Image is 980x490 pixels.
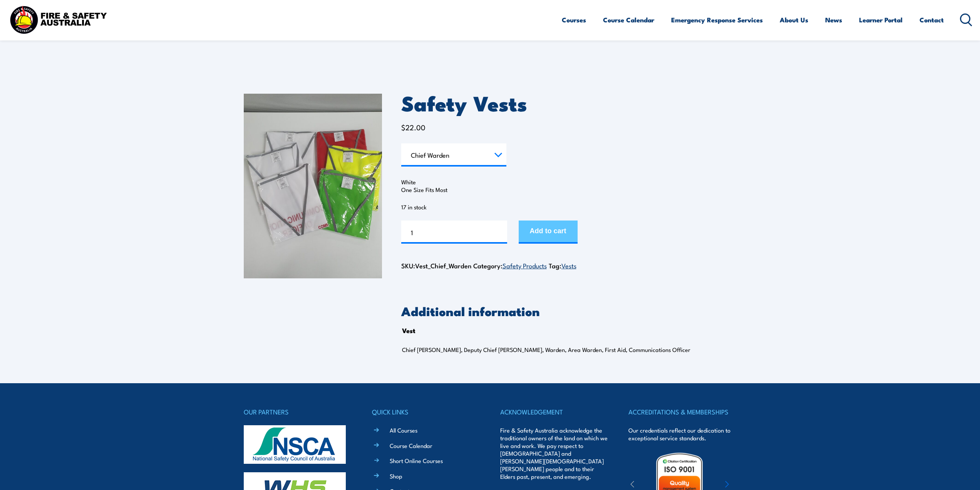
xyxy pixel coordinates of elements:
th: Vest [402,325,415,336]
span: Tag: [549,261,576,270]
p: Our credentials reflect our dedication to exceptional service standards. [628,426,736,442]
span: Vest_Chief_Warden [415,261,471,270]
img: nsca-logo-footer [244,425,346,464]
a: All Courses [390,426,417,434]
a: Vests [561,261,576,270]
h4: ACCREDITATIONS & MEMBERSHIPS [628,406,736,417]
span: SKU: [401,261,471,270]
a: Courses [562,10,586,30]
p: 17 in stock [401,203,737,211]
a: Short Online Courses [390,456,443,465]
button: Add to cart [519,221,578,244]
p: White One Size Fits Most [401,178,737,194]
h2: Additional information [401,305,737,316]
h4: ACKNOWLEDGEMENT [500,406,608,417]
h1: Safety Vests [401,94,737,112]
h4: QUICK LINKS [372,406,480,417]
a: Course Calendar [603,10,654,30]
a: News [825,10,842,30]
p: Fire & Safety Australia acknowledge the traditional owners of the land on which we live and work.... [500,426,608,480]
a: About Us [780,10,808,30]
img: 20230220_093531-scaled-1.jpg [244,94,382,278]
bdi: 22.00 [401,122,426,132]
span: Category: [473,261,547,270]
a: Emergency Response Services [671,10,763,30]
a: Shop [390,472,402,480]
a: Course Calendar [390,441,432,450]
a: Safety Products [503,261,547,270]
a: Learner Portal [859,10,903,30]
h4: OUR PARTNERS [244,406,352,417]
span: $ [401,122,405,132]
input: Product quantity [401,221,507,244]
p: Chief [PERSON_NAME], Deputy Chief [PERSON_NAME], Warden, Area Warden, First Aid, Communications O... [402,346,712,354]
a: Contact [920,10,944,30]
